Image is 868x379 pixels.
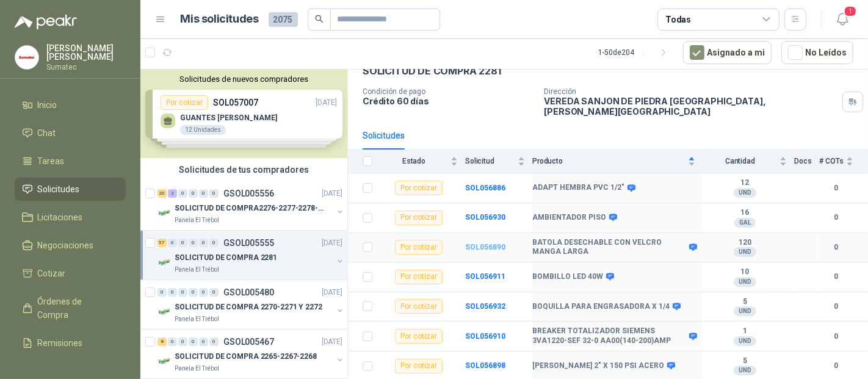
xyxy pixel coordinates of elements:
div: UND [734,188,756,198]
b: 0 [819,182,853,194]
p: GSOL005555 [223,239,274,247]
div: 8 [157,337,167,346]
p: [DATE] [322,237,342,249]
p: [DATE] [322,188,342,200]
div: Solicitudes de tus compradores [140,158,347,181]
span: 1 [844,5,857,17]
b: 1 [703,327,787,336]
b: 120 [703,238,787,248]
th: Estado [380,150,465,173]
th: Cantidad [703,150,794,173]
p: GSOL005480 [223,288,274,297]
p: Condición de pago [363,87,534,96]
span: Cantidad [703,157,777,165]
a: Remisiones [15,331,126,355]
div: 0 [199,337,208,346]
img: Company Logo [157,255,172,270]
a: SOL056911 [465,272,505,281]
div: 57 [157,239,167,247]
span: Negociaciones [38,239,94,252]
p: Panela El Trébol [175,314,219,324]
a: Solicitudes [15,178,126,201]
img: Company Logo [15,46,38,69]
a: Órdenes de Compra [15,290,126,327]
a: SOL056886 [465,184,505,192]
img: Company Logo [157,206,172,220]
a: Inicio [15,93,126,117]
a: 8 0 0 0 0 0 GSOL005467[DATE] Company LogoSOLICITUD DE COMPRA 2265-2267-2268Panela El Trébol [157,334,345,374]
button: Asignado a mi [683,41,772,64]
div: 0 [189,239,198,247]
div: 2 [168,189,177,198]
b: 5 [703,356,787,366]
a: 57 0 0 0 0 0 GSOL005555[DATE] Company LogoSOLICITUD DE COMPRA 2281Panela El Trébol [157,236,345,275]
th: Solicitud [465,150,532,173]
b: BOQUILLA PARA ENGRASADORA X 1/4 [532,302,670,312]
a: Chat [15,121,126,145]
b: [PERSON_NAME] 2" X 150 PSI ACERO [532,361,664,371]
div: UND [734,366,756,375]
a: Negociaciones [15,234,126,257]
b: 12 [703,178,787,188]
div: 0 [178,288,187,297]
span: # COTs [819,157,844,165]
div: 20 [157,189,167,198]
span: search [315,15,324,23]
div: Por cotizar [395,211,443,225]
p: GSOL005467 [223,337,274,346]
p: [PERSON_NAME] [PERSON_NAME] [46,44,126,61]
p: VEREDA SANJON DE PIEDRA [GEOGRAPHIC_DATA] , [PERSON_NAME][GEOGRAPHIC_DATA] [544,96,837,117]
div: Por cotizar [395,329,443,344]
b: SOL056932 [465,302,505,311]
span: Remisiones [38,336,83,350]
a: Cotizar [15,262,126,285]
button: Solicitudes de nuevos compradores [145,74,342,84]
span: Solicitud [465,157,515,165]
div: Por cotizar [395,270,443,284]
p: Crédito 60 días [363,96,534,106]
a: 0 0 0 0 0 0 GSOL005480[DATE] Company LogoSOLICITUD DE COMPRA 2270-2271 Y 2272Panela El Trébol [157,285,345,324]
a: SOL056930 [465,213,505,222]
div: 0 [189,288,198,297]
span: Estado [380,157,448,165]
a: SOL056910 [465,332,505,341]
a: Licitaciones [15,206,126,229]
span: Licitaciones [38,211,83,224]
div: 0 [199,239,208,247]
div: Por cotizar [395,359,443,374]
div: 0 [209,239,219,247]
div: GAL [734,218,756,228]
img: Company Logo [157,354,172,369]
a: SOL056898 [465,361,505,370]
p: [DATE] [322,336,342,348]
p: SOLICITUD DE COMPRA 2270-2271 Y 2272 [175,301,322,313]
div: Por cotizar [395,181,443,195]
p: GSOL005556 [223,189,274,198]
th: Docs [794,150,819,173]
b: 0 [819,360,853,372]
span: Inicio [38,98,57,112]
div: 0 [168,239,177,247]
b: ADAPT HEMBRA PVC 1/2" [532,183,624,193]
div: 0 [168,337,177,346]
div: 1 - 50 de 204 [598,43,673,62]
div: 0 [209,189,219,198]
span: Cotizar [38,267,66,280]
div: 0 [199,189,208,198]
div: 0 [189,337,198,346]
b: BATOLA DESECHABLE CON VELCRO MANGA LARGA [532,238,686,257]
span: Órdenes de Compra [38,295,114,322]
p: Sumatec [46,63,126,71]
p: [DATE] [322,287,342,298]
span: Tareas [38,154,65,168]
div: Todas [665,13,691,26]
b: 0 [819,271,853,283]
b: 0 [819,301,853,312]
div: 0 [178,189,187,198]
div: UND [734,336,756,346]
a: SOL056890 [465,243,505,251]
a: Tareas [15,150,126,173]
